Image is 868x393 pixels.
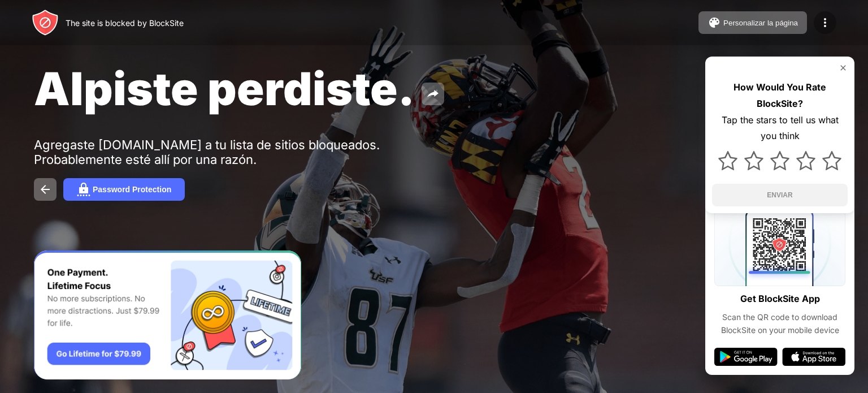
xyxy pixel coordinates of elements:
img: google-play.svg [714,348,778,366]
img: header-logo.svg [32,9,59,36]
iframe: Banner [34,251,301,380]
img: star.svg [770,151,789,170]
div: Tap the stars to tell us what you think [712,112,848,145]
div: Agregaste [DOMAIN_NAME] a tu lista de sitios bloqueados. Probablemente esté allí por una razón. [34,137,383,167]
img: star.svg [744,151,763,170]
button: Personalizar la página [698,11,807,34]
img: password.svg [77,183,90,196]
img: star.svg [822,151,841,170]
img: menu-icon.svg [818,16,832,29]
span: Alpiste perdiste. [34,61,415,116]
img: pallet.svg [708,16,721,29]
button: ENVIAR [712,184,848,206]
button: Password Protection [63,178,185,201]
img: share.svg [426,87,440,101]
img: star.svg [718,151,737,170]
div: Get BlockSite App [740,291,820,307]
img: rate-us-close.svg [839,63,848,72]
div: Password Protection [93,185,171,194]
div: How Would You Rate BlockSite? [712,79,848,112]
img: app-store.svg [782,348,845,366]
img: back.svg [38,183,52,196]
div: The site is blocked by BlockSite [66,18,184,28]
div: Scan the QR code to download BlockSite on your mobile device [714,311,845,336]
img: star.svg [796,151,815,170]
div: Personalizar la página [723,19,798,27]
